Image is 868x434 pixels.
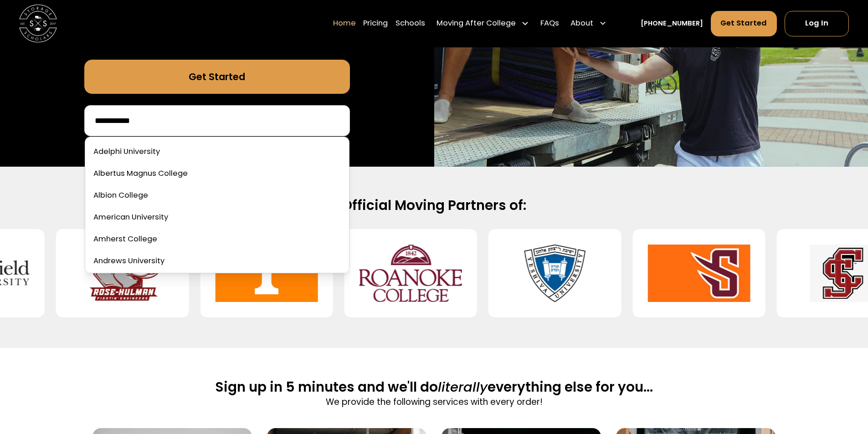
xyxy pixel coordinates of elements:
a: Get Started [84,60,350,94]
img: Roanoke College [360,237,462,310]
h2: Official Moving Partners of: [131,197,738,214]
a: Home [333,10,356,37]
div: About [567,10,611,37]
img: Storage Scholars main logo [19,5,57,42]
a: Pricing [363,10,388,37]
p: We provide the following services with every order! [216,396,653,408]
img: University of Tennessee-Knoxville [216,237,318,310]
div: Moving After College [433,10,533,37]
img: Yeshiva University [503,237,606,310]
img: Susquehanna University [647,237,750,310]
h2: Sign up in 5 minutes and we'll do everything else for you... [216,378,653,396]
a: [PHONE_NUMBER] [641,19,703,29]
a: Log In [785,11,849,36]
a: Get Started [711,11,777,36]
span: literally [438,378,488,396]
a: Schools [395,10,425,37]
div: About [570,18,593,30]
div: Moving After College [437,18,516,30]
a: FAQs [540,10,559,37]
img: Rose-Hulman Institute of Technology [71,237,174,310]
